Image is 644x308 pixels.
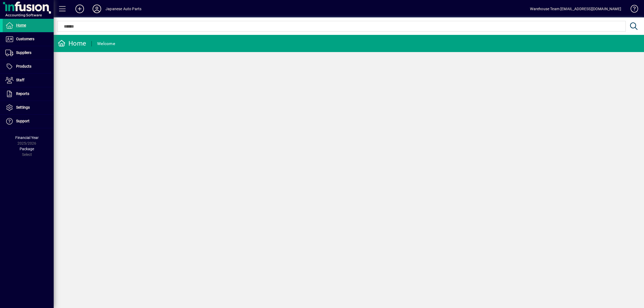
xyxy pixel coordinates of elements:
[16,50,31,55] span: Suppliers
[3,60,54,73] a: Products
[3,87,54,101] a: Reports
[97,39,115,48] div: Welcome
[16,91,29,96] span: Reports
[16,64,31,68] span: Products
[71,4,88,14] button: Add
[20,147,34,151] span: Package
[16,23,26,27] span: Home
[88,4,105,14] button: Profile
[15,135,39,140] span: Financial Year
[3,74,54,87] a: Staff
[58,39,86,48] div: Home
[16,37,34,41] span: Customers
[16,105,30,109] span: Settings
[3,115,54,128] a: Support
[530,5,621,13] div: Warehouse Team [EMAIL_ADDRESS][DOMAIN_NAME]
[3,32,54,46] a: Customers
[3,46,54,60] a: Suppliers
[16,78,24,82] span: Staff
[3,101,54,114] a: Settings
[105,5,141,13] div: Japanese Auto Parts
[16,119,30,123] span: Support
[627,1,637,19] a: Knowledge Base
